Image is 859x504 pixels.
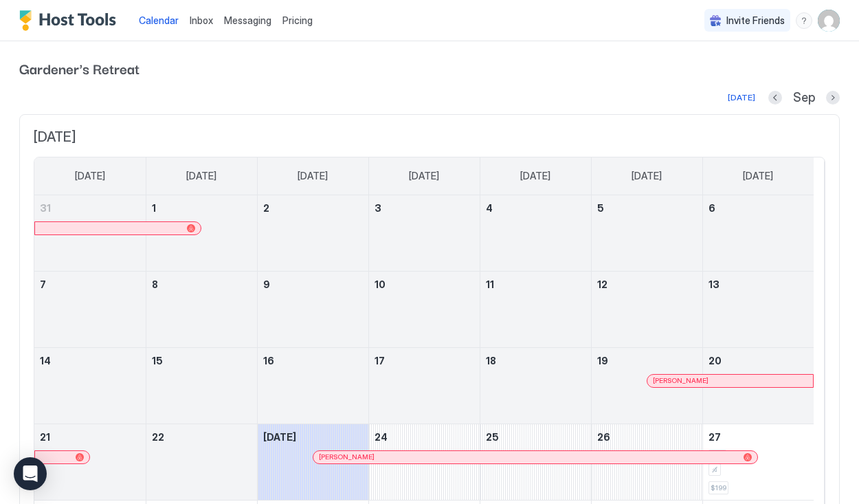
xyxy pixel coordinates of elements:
span: 19 [597,355,608,366]
td: September 27, 2025 [702,424,814,500]
td: September 19, 2025 [591,347,702,424]
td: September 24, 2025 [368,424,480,500]
span: [DATE] [75,170,105,182]
button: Previous month [768,91,782,105]
span: Sep [793,90,815,106]
span: 25 [486,431,499,443]
a: Inbox [190,13,213,28]
td: September 23, 2025 [257,424,368,500]
span: [PERSON_NAME] [653,376,709,385]
div: Open Intercom Messenger [14,457,47,490]
td: September 20, 2025 [702,347,814,424]
span: [DATE] [520,170,550,182]
span: Invite Friends [726,14,785,27]
div: [PERSON_NAME] [319,452,752,461]
a: Monday [172,157,230,195]
a: September 17, 2025 [369,348,480,373]
button: Next month [826,91,840,105]
span: Messaging [224,14,271,26]
td: September 25, 2025 [480,424,591,500]
span: 18 [486,355,496,366]
a: Friday [618,157,676,195]
span: 8 [152,278,158,290]
span: 27 [709,431,721,443]
td: September 8, 2025 [146,271,257,347]
a: September 18, 2025 [480,348,591,373]
span: [DATE] [263,431,296,443]
td: September 14, 2025 [34,347,146,424]
span: 7 [40,278,46,290]
td: September 16, 2025 [257,347,368,424]
a: Sunday [61,157,119,195]
span: [DATE] [743,170,773,182]
span: [DATE] [298,170,328,182]
a: September 15, 2025 [146,348,257,373]
span: Calendar [139,14,179,26]
span: [DATE] [34,129,825,146]
span: 2 [263,202,269,214]
span: Pricing [282,14,313,27]
div: menu [796,12,812,29]
td: September 7, 2025 [34,271,146,347]
td: September 17, 2025 [368,347,480,424]
span: 31 [40,202,51,214]
a: September 8, 2025 [146,272,257,297]
a: September 1, 2025 [146,195,257,221]
span: 13 [709,278,719,290]
a: September 27, 2025 [703,424,814,450]
a: September 10, 2025 [369,272,480,297]
td: August 31, 2025 [34,195,146,272]
td: September 1, 2025 [146,195,257,272]
td: September 4, 2025 [480,195,591,272]
td: September 12, 2025 [591,271,702,347]
span: 24 [375,431,388,443]
td: September 22, 2025 [146,424,257,500]
span: 3 [375,202,381,214]
td: September 13, 2025 [702,271,814,347]
a: September 25, 2025 [480,424,591,450]
span: 17 [375,355,385,366]
span: 20 [709,355,722,366]
a: September 14, 2025 [34,348,146,373]
span: $199 [711,483,726,492]
span: 5 [597,202,604,214]
span: 10 [375,278,386,290]
a: September 7, 2025 [34,272,146,297]
td: September 18, 2025 [480,347,591,424]
a: Calendar [139,13,179,28]
a: September 22, 2025 [146,424,257,450]
span: 21 [40,431,50,443]
span: 6 [709,202,715,214]
a: September 16, 2025 [258,348,368,373]
div: [DATE] [728,91,755,104]
span: 1 [152,202,156,214]
td: September 21, 2025 [34,424,146,500]
a: Wednesday [395,157,453,195]
div: [PERSON_NAME] [653,376,807,385]
span: [PERSON_NAME] [319,452,375,461]
a: September 2, 2025 [258,195,368,221]
a: September 5, 2025 [592,195,702,221]
a: Thursday [506,157,564,195]
span: 22 [152,431,164,443]
td: September 11, 2025 [480,271,591,347]
td: September 3, 2025 [368,195,480,272]
span: [DATE] [632,170,662,182]
a: Host Tools Logo [19,10,122,31]
span: 12 [597,278,607,290]
td: September 9, 2025 [257,271,368,347]
span: 15 [152,355,163,366]
a: September 13, 2025 [703,272,814,297]
span: Inbox [190,14,213,26]
td: September 6, 2025 [702,195,814,272]
td: September 2, 2025 [257,195,368,272]
span: 14 [40,355,51,366]
a: September 12, 2025 [592,272,702,297]
a: September 6, 2025 [703,195,814,221]
td: September 26, 2025 [591,424,702,500]
a: September 19, 2025 [592,348,702,373]
a: Messaging [224,13,271,28]
button: [DATE] [726,89,757,106]
td: September 15, 2025 [146,347,257,424]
